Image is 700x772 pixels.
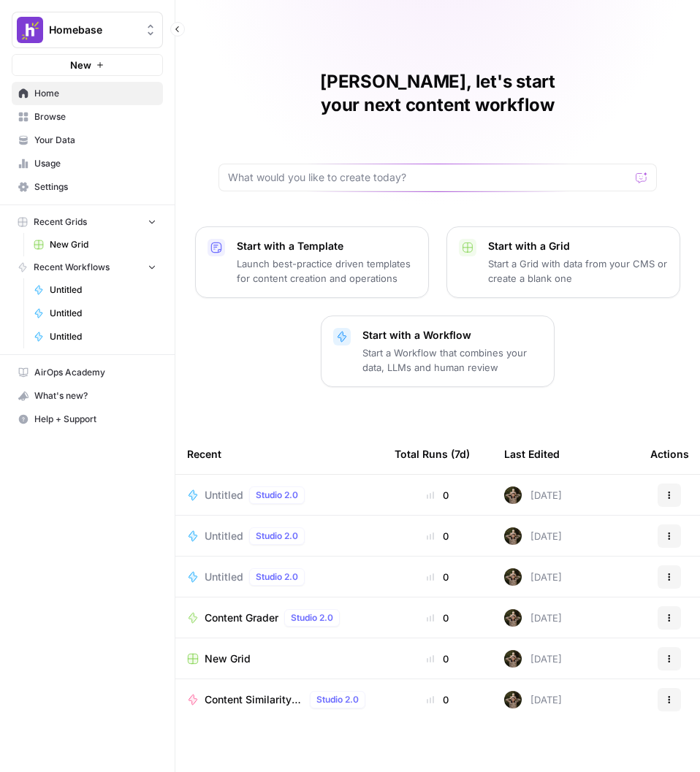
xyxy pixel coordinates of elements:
a: Untitled [27,302,163,325]
button: New [12,54,163,76]
img: j5qt8lcsiau9erp1gk2bomzmpq8t [504,486,522,504]
button: Recent Grids [12,211,163,233]
p: Start a Workflow that combines your data, LLMs and human review [362,345,542,375]
span: Homebase [49,23,137,37]
p: Launch best-practice driven templates for content creation and operations [237,256,416,286]
span: Untitled [50,307,156,320]
span: Untitled [205,529,243,543]
a: Untitled [27,278,163,302]
a: Untitled [27,325,163,348]
a: UntitledStudio 2.0 [187,527,371,545]
span: Studio 2.0 [256,530,298,543]
a: Home [12,82,163,105]
button: Start with a WorkflowStart a Workflow that combines your data, LLMs and human review [321,316,555,387]
span: New [70,58,91,72]
a: Usage [12,152,163,175]
span: Usage [34,157,156,170]
img: j5qt8lcsiau9erp1gk2bomzmpq8t [504,527,522,545]
span: AirOps Academy [34,366,156,379]
a: Content GraderStudio 2.0 [187,609,371,627]
span: Home [34,87,156,100]
span: Untitled [205,570,243,584]
div: [DATE] [504,486,562,504]
img: j5qt8lcsiau9erp1gk2bomzmpq8t [504,650,522,668]
span: Studio 2.0 [256,489,298,502]
p: Start with a Workflow [362,328,542,343]
img: j5qt8lcsiau9erp1gk2bomzmpq8t [504,691,522,708]
a: Settings [12,175,163,199]
div: 0 [395,488,481,502]
p: Start with a Grid [488,239,668,253]
div: Total Runs (7d) [395,434,470,474]
span: Browse [34,110,156,123]
span: Settings [34,180,156,194]
p: Start a Grid with data from your CMS or create a blank one [488,256,668,286]
a: AirOps Academy [12,361,163,384]
a: Content Similarity AnalysisStudio 2.0 [187,691,371,708]
div: [DATE] [504,691,562,708]
div: 0 [395,692,481,707]
img: Homebase Logo [17,17,43,43]
span: New Grid [50,238,156,251]
img: j5qt8lcsiau9erp1gk2bomzmpq8t [504,609,522,627]
div: 0 [395,570,481,584]
button: Start with a TemplateLaunch best-practice driven templates for content creation and operations [195,226,429,298]
a: New Grid [27,233,163,256]
a: UntitledStudio 2.0 [187,486,371,504]
span: Studio 2.0 [291,611,333,624]
div: [DATE] [504,609,562,627]
div: Last Edited [504,434,560,474]
button: Recent Workflows [12,256,163,278]
span: Studio 2.0 [316,693,359,706]
div: 0 [395,651,481,666]
span: Your Data [34,134,156,147]
span: Content Grader [205,611,278,625]
div: [DATE] [504,568,562,586]
span: Help + Support [34,413,156,426]
p: Start with a Template [237,239,416,253]
div: Actions [650,434,689,474]
a: Your Data [12,129,163,152]
div: Recent [187,434,371,474]
span: Studio 2.0 [256,570,298,584]
span: Recent Grids [34,215,87,229]
input: What would you like to create today? [228,170,630,185]
span: Recent Workflows [34,261,110,274]
div: What's new? [12,385,162,407]
div: 0 [395,529,481,543]
div: [DATE] [504,527,562,545]
a: Browse [12,105,163,129]
a: New Grid [187,651,371,666]
button: What's new? [12,384,163,408]
img: j5qt8lcsiau9erp1gk2bomzmpq8t [504,568,522,586]
h1: [PERSON_NAME], let's start your next content workflow [218,70,657,117]
div: [DATE] [504,650,562,668]
a: UntitledStudio 2.0 [187,568,371,586]
button: Start with a GridStart a Grid with data from your CMS or create a blank one [446,226,680,298]
span: Untitled [50,283,156,297]
span: Untitled [205,488,243,502]
button: Workspace: Homebase [12,12,163,48]
span: New Grid [205,651,251,666]
span: Untitled [50,330,156,343]
span: Content Similarity Analysis [205,692,304,707]
div: 0 [395,611,481,625]
button: Help + Support [12,408,163,431]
